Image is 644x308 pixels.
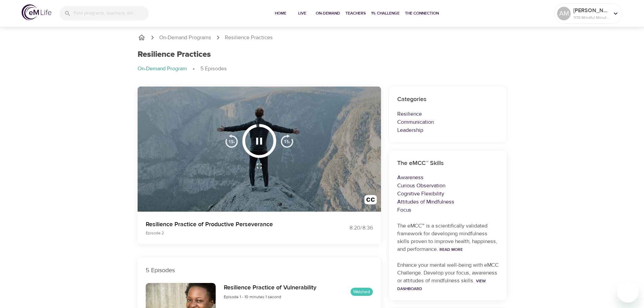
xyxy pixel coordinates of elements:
p: Communication [397,118,499,126]
div: 8:20 / 8:36 [322,224,373,232]
h6: Categories [397,95,499,104]
p: Leadership [397,126,499,134]
input: Find programs, teachers, etc... [74,6,149,21]
p: 1178 Mindful Minutes [573,15,609,21]
p: Resilience Practice of Productive Perseverance [146,220,314,229]
a: View Dashboard [397,278,486,291]
span: The Connection [405,10,439,17]
p: Resilience [397,110,499,118]
button: Transcript/Closed Captions (c) [360,191,381,212]
img: open_caption.svg [364,195,377,208]
a: On-Demand Programs [159,34,211,42]
iframe: Button to launch messaging window [617,281,639,303]
p: Curious Observation [397,182,499,190]
p: The eMCC™ is a scientifically validated framework for developing mindfulness skills proven to imp... [397,222,499,253]
nav: breadcrumb [138,33,507,42]
div: AM [557,7,571,20]
p: 5 Episodes [200,65,227,73]
p: [PERSON_NAME] [573,6,609,15]
span: 1% Challenge [371,10,400,17]
img: 15s_next.svg [280,134,294,148]
nav: breadcrumb [138,65,507,73]
span: Home [272,10,289,17]
p: 5 Episodes [146,266,373,275]
span: Watched [351,289,373,295]
p: Focus [397,206,499,214]
span: Episode 1 - 10 minutes 1 second [224,294,281,300]
p: Enhance your mental well-being with eMCC Challenge. Develop your focus, awareness or attitudes of... [397,261,499,292]
p: Cognitive Flexibility [397,190,499,198]
p: On-Demand Program [138,65,187,73]
span: Teachers [345,10,366,17]
img: logo [22,4,51,20]
span: On-Demand [316,10,340,17]
img: 15s_prev.svg [225,134,238,148]
h6: Resilience Practice of Vulnerability [224,283,316,293]
span: Live [294,10,310,17]
p: Attitudes of Mindfulness [397,198,499,206]
h1: Resilience Practices [138,50,211,60]
p: Resilience Practices [225,34,273,42]
h6: The eMCC™ Skills [397,159,499,168]
p: Awareness [397,173,499,182]
p: Episode 2 [146,230,314,236]
a: Read More [439,247,463,252]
